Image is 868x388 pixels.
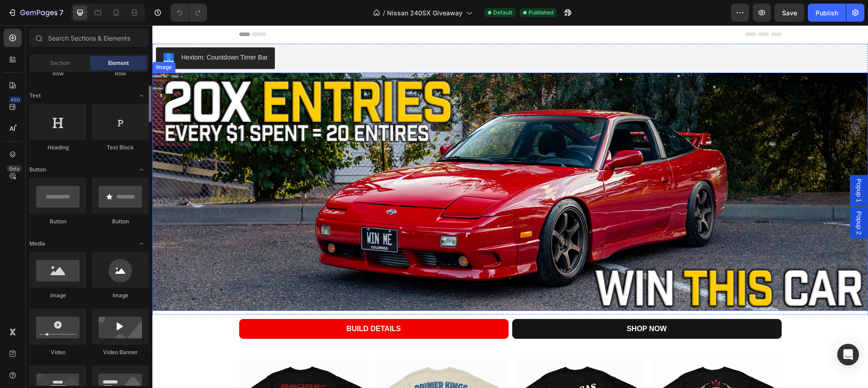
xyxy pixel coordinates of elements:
p: 7 [59,7,63,18]
div: Row [29,69,86,78]
span: Element [108,59,129,67]
div: Video Banner [92,348,149,356]
button: Save [774,4,804,22]
div: Open Intercom Messenger [837,344,859,365]
div: Heading [29,143,86,152]
div: Row [92,69,149,78]
span: Popup 1 [702,153,711,177]
p: BUILD DETAILS [194,297,249,310]
div: Publish [816,8,838,18]
img: CKCYtc2d5oYDEAE=.png [11,28,22,38]
a: SHOP NOW [360,294,629,314]
div: Image [2,38,21,46]
div: Video [29,348,86,356]
span: Section [50,59,70,67]
span: Toggle open [134,162,149,177]
span: Published [528,9,553,17]
div: Text Block [92,143,149,152]
div: Image [92,291,149,300]
button: 7 [4,4,67,22]
span: Button [29,166,46,174]
span: / [383,8,385,18]
div: Hextom: Countdown Timer Bar [29,28,115,37]
div: Button [92,217,149,226]
div: Beta [7,165,22,172]
p: SHOP NOW [474,297,514,310]
div: Button [29,217,86,226]
div: 450 [9,96,22,103]
span: Nissan 240SX Giveaway [387,8,462,18]
span: Text [29,92,41,100]
span: Default [493,9,512,17]
iframe: Design area [152,25,868,388]
span: Toggle open [134,88,149,103]
a: BUILD DETAILS [87,294,356,314]
span: Toggle open [134,236,149,251]
div: Image [29,291,86,300]
span: Media [29,240,45,248]
div: Undo/Redo [170,4,207,22]
span: Popup 2 [702,186,711,209]
span: Save [782,9,797,17]
button: Publish [808,4,846,22]
input: Search Sections & Elements [29,29,149,47]
button: Hextom: Countdown Timer Bar [4,22,123,44]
